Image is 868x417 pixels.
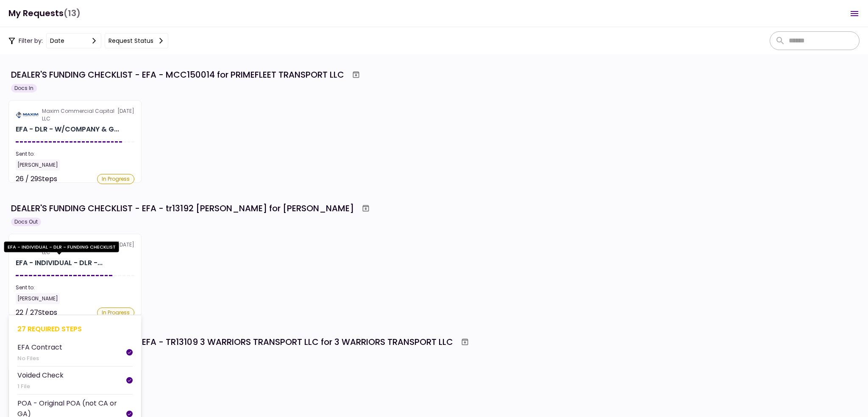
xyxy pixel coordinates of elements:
div: [DATE] [16,241,134,256]
button: Request status [105,33,168,48]
button: Archive workflow [457,334,473,350]
div: DEALER'S FUNDING CHECKLIST - EFA - MCC150014 for PRIMEFLEET TRANSPORT LLC [11,68,344,81]
div: Docs In [11,84,37,92]
div: 27 required steps [17,324,133,334]
div: DEALER'S FUNDING CHECKLIST - EFA - TR13109 3 WARRIORS TRANSPORT LLC for 3 WARRIORS TRANSPORT LLC [11,336,453,348]
div: Filter by: [8,33,168,48]
div: EFA Contract [17,342,62,353]
button: Archive workflow [348,67,364,82]
div: EFA - INDIVIDUAL - DLR - FUNDING CHECKLIST [4,242,119,252]
div: Maxim Commercial Capital LLC [42,241,117,256]
div: Maxim Commercial Capital LLC [42,107,117,123]
div: DEALER'S FUNDING CHECKLIST - EFA - tr13192 [PERSON_NAME] for [PERSON_NAME] [11,202,354,215]
div: EFA - INDIVIDUAL - DLR - FUNDING CHECKLIST [16,258,103,268]
button: Open menu [844,3,865,24]
div: [PERSON_NAME] [16,160,60,171]
h1: My Requests [8,5,81,22]
div: Docs Out [11,218,41,226]
button: Archive workflow [358,201,373,216]
div: date [50,36,64,45]
div: 22 / 27 Steps [16,308,57,318]
div: In Progress [97,308,134,318]
button: date [46,33,101,48]
img: Partner logo [16,111,39,119]
div: [PERSON_NAME] [16,293,60,304]
span: (13) [64,5,81,22]
div: Sent to: [16,284,134,291]
div: Sent to: [16,150,134,158]
div: In Progress [97,174,134,184]
div: No Files [17,354,62,363]
div: EFA - DLR - W/COMPANY & GUARANTOR - FUNDING CHECKLIST [16,124,119,134]
div: [DATE] [16,107,134,123]
div: Voided Check [17,370,64,381]
div: 1 File [17,382,64,391]
div: 26 / 29 Steps [16,174,57,184]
